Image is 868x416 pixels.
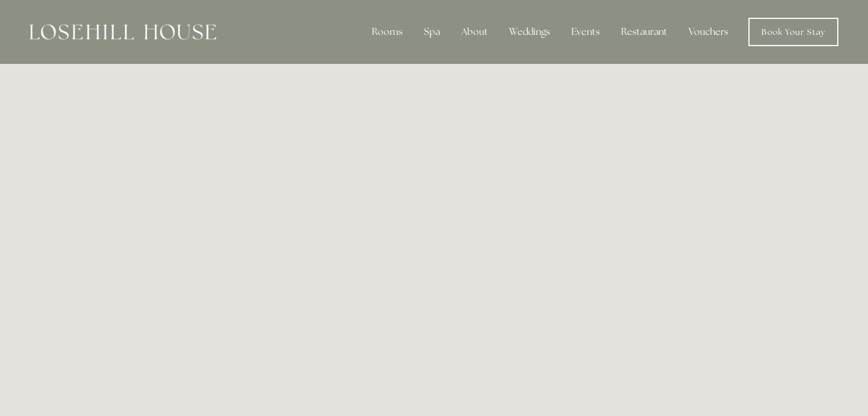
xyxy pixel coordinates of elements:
div: Events [562,20,609,44]
div: Spa [414,20,449,44]
a: Book Your Stay [748,18,838,46]
div: Weddings [500,20,560,44]
div: Rooms [362,20,412,44]
img: Losehill House [30,24,216,40]
div: About [452,20,497,44]
div: Restaurant [612,20,677,44]
a: Vouchers [679,20,738,44]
